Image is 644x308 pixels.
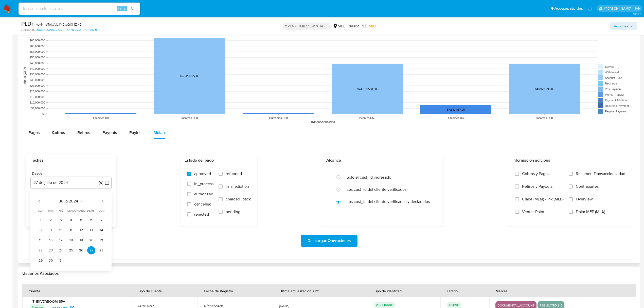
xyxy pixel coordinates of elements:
b: Person ID [21,28,35,32]
button: search-icon [128,5,138,12]
span: Accesos rápidos [554,6,583,11]
span: s [124,6,126,11]
a: d9c419accba692775b278665e5898185 [36,28,97,32]
button: Acciones [610,22,637,30]
b: PLD [21,20,31,28]
span: Acciones [614,22,628,30]
span: Riesgo PLD: [348,23,376,29]
span: # hKoyNneTeiwVpJYBwQ0HZIx5 [31,22,81,27]
p: valentina.fiuri@mercadolibre.com [604,6,633,11]
span: MID [369,23,376,29]
div: MLC [333,23,346,29]
span: Alt [117,6,121,11]
a: Salir [635,6,640,11]
span: 3.156.0 [633,12,641,16]
a: Notificaciones [588,6,592,11]
h2: Usuarios Asociados [22,271,636,276]
input: Buscar usuario o caso... [19,5,140,12]
p: OPEN - IN REVIEW STAGE I [283,23,331,30]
